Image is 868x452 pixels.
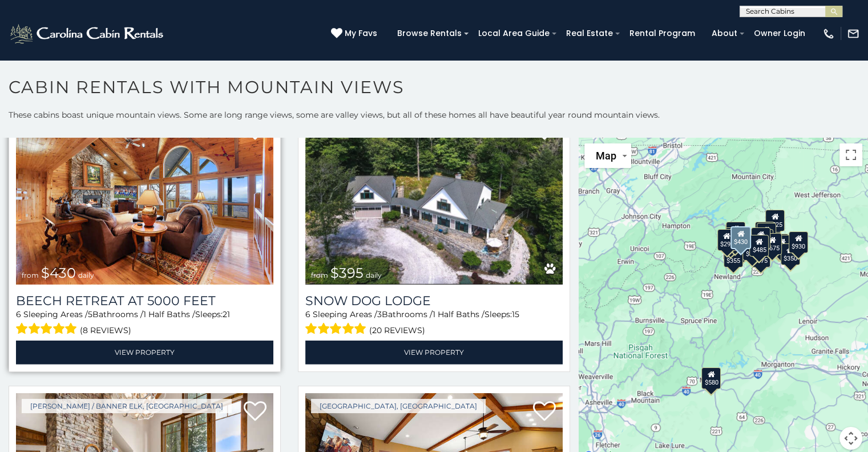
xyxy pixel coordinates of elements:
[701,367,721,389] div: $580
[730,226,751,249] div: $430
[80,323,131,338] span: (8 reviews)
[305,309,310,319] span: 6
[706,25,743,42] a: About
[16,112,273,285] a: Beech Retreat at 5000 Feet from $430 daily
[749,235,769,257] div: $485
[762,233,782,255] div: $675
[345,27,377,39] span: My Favs
[847,27,859,40] img: mail-regular-white.png
[311,399,486,413] a: [GEOGRAPHIC_DATA], [GEOGRAPHIC_DATA]
[839,427,862,450] button: Map camera controls
[16,293,273,309] a: Beech Retreat at 5000 Feet
[839,143,862,166] button: Toggle fullscreen view
[143,309,195,319] span: 1 Half Baths /
[78,271,94,279] span: daily
[305,309,563,338] div: Sleeping Areas / Bathrooms / Sleeps:
[433,309,485,319] span: 1 Half Baths /
[305,341,563,364] a: View Property
[16,112,273,285] img: Beech Retreat at 5000 Feet
[765,210,785,231] div: $525
[22,271,39,279] span: from
[16,309,273,338] div: Sleeping Areas / Bathrooms / Sleeps:
[756,223,776,245] div: $349
[560,25,619,42] a: Real Estate
[822,27,835,40] img: phone-regular-white.png
[22,399,232,413] a: [PERSON_NAME] / Banner Elk, [GEOGRAPHIC_DATA]
[512,309,519,319] span: 15
[391,25,467,42] a: Browse Rentals
[717,229,736,251] div: $295
[9,22,167,45] img: White-1-2.png
[584,143,631,168] button: Change map style
[331,27,380,40] a: My Favs
[305,112,563,285] a: Snow Dog Lodge from $395 daily
[223,309,230,319] span: 21
[533,400,556,424] a: Add to favorites
[751,246,770,267] div: $375
[305,112,563,285] img: Snow Dog Lodge
[377,309,382,319] span: 3
[755,222,774,243] div: $565
[366,271,382,279] span: daily
[748,25,811,42] a: Owner Login
[16,309,21,319] span: 6
[311,271,328,279] span: from
[726,222,745,243] div: $325
[789,231,808,253] div: $930
[88,309,92,319] span: 5
[596,150,616,162] span: Map
[41,265,76,281] span: $430
[244,400,267,424] a: Add to favorites
[751,227,770,249] div: $410
[473,25,555,42] a: Local Area Guide
[369,323,425,338] span: (20 reviews)
[624,25,701,42] a: Rental Program
[16,341,273,364] a: View Property
[305,293,563,309] a: Snow Dog Lodge
[330,265,364,281] span: $395
[723,246,742,267] div: $355
[780,243,800,265] div: $350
